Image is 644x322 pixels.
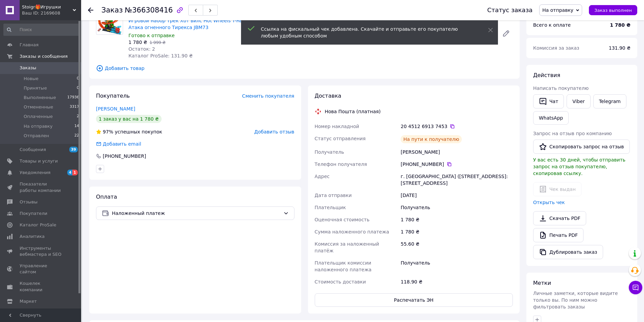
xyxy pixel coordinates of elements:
[315,149,344,155] span: Получатель
[533,140,630,154] button: Скопировать запрос на отзыв
[399,170,514,189] div: г. [GEOGRAPHIC_DATA] ([STREET_ADDRESS]: [STREET_ADDRESS]
[69,147,78,152] span: 39
[77,85,79,91] span: 0
[533,200,565,205] a: Открыть чек
[401,135,462,143] div: На пути к получателю
[128,53,193,58] span: Каталог ProSale: 131.90 ₴
[77,76,79,82] span: 0
[533,280,551,286] span: Метки
[533,131,612,136] span: Запрос на отзыв про компанию
[20,210,47,217] span: Покупатели
[542,7,573,13] span: На отправку
[315,293,513,307] button: Распечатать ЭН
[74,123,79,129] span: 14
[315,241,379,253] span: Комиссия за наложенный платёж
[609,45,630,51] span: 131.90 ₴
[24,95,56,101] span: Выполненные
[101,6,123,14] span: Заказ
[401,161,513,168] div: [PHONE_NUMBER]
[593,94,626,108] a: Telegram
[96,65,513,72] span: Добавить товар
[96,106,135,112] a: [PERSON_NAME]
[128,33,175,38] span: Готово к отправке
[67,170,73,175] span: 4
[315,193,352,198] span: Дата отправки
[70,104,79,110] span: 3317
[20,158,58,164] span: Товары и услуги
[20,42,39,48] span: Главная
[323,108,382,115] div: Нова Пошта (платная)
[20,298,37,304] span: Маркет
[149,40,165,45] span: 1 999 ₴
[20,53,68,59] span: Заказы и сообщения
[315,93,341,99] span: Доставка
[533,228,583,242] a: Печать PDF
[20,245,63,257] span: Инструменты вебмастера и SEO
[315,279,366,284] span: Стоимость доставки
[533,211,586,225] a: Скачать PDF
[72,170,78,175] span: 1
[499,27,513,40] a: Редактировать
[102,141,142,147] div: Добавить email
[594,8,632,13] span: Заказ выполнен
[67,95,79,101] span: 17936
[261,26,471,39] div: Ссылка на фискальный чек добавлена. Скачайте и отправьте его покупателю любым удобным способом
[589,5,637,15] button: Заказ выполнен
[315,260,372,272] span: Плательщик комиссии наложенного платежа
[20,233,45,240] span: Аналитика
[315,162,367,167] span: Телефон получателя
[88,7,93,14] div: Вернуться назад
[102,153,147,159] div: [PHONE_NUMBER]
[533,245,603,259] button: Дублировать заказ
[24,76,39,82] span: Новые
[24,133,49,139] span: Отправлен
[533,157,625,176] span: У вас есть 30 дней, чтобы отправить запрос на отзыв покупателю, скопировав ссылку.
[315,217,370,222] span: Оценочная стоимость
[533,85,589,91] span: Написать покупателю
[487,7,532,14] div: Статус заказа
[315,136,366,141] span: Статус отправления
[629,281,642,294] button: Чат с покупателем
[98,8,121,34] img: Игровой набор Трек Хот вилс Hot Wheels T-Rex Атака огненного Тирекса JBM73
[96,93,130,99] span: Покупатель
[254,129,294,134] span: Добавить отзыв
[533,94,564,108] button: Чат
[399,201,514,214] div: Получатель
[22,10,81,16] div: Ваш ID: 2169608
[20,65,36,71] span: Заказы
[533,22,571,28] span: Всего к оплате
[103,129,113,134] span: 97%
[533,45,579,51] span: Комиссия за заказ
[315,229,389,234] span: Сумма наложенного платежа
[112,209,281,217] span: Наложенный платеж
[399,276,514,288] div: 118.90 ₴
[24,114,53,120] span: Оплаченные
[95,141,142,147] div: Добавить email
[399,146,514,158] div: [PERSON_NAME]
[20,263,63,275] span: Управление сайтом
[399,214,514,226] div: 1 780 ₴
[20,222,56,228] span: Каталог ProSale
[315,124,359,129] span: Номер накладной
[96,194,117,200] span: Оплата
[24,85,47,91] span: Принятые
[20,170,50,176] span: Уведомления
[20,181,63,193] span: Показатели работы компании
[96,115,162,123] div: 1 заказ у вас на 1 780 ₴
[22,4,73,10] span: Stoigr🎁Игрушки
[399,189,514,201] div: [DATE]
[24,123,52,129] span: На отправку
[20,199,38,205] span: Отзывы
[77,114,79,120] span: 2
[399,226,514,238] div: 1 780 ₴
[315,205,346,210] span: Плательщик
[96,128,162,135] div: успешных покупок
[401,123,513,130] div: 20 4512 6913 7453
[315,174,330,179] span: Адрес
[3,24,80,36] input: Поиск
[533,111,569,125] a: WhatsApp
[20,280,63,293] span: Кошелек компании
[74,133,79,139] span: 22
[128,18,245,30] a: Игровой набор Трек Хот вилс Hot Wheels T-Rex Атака огненного Тирекса JBM73
[567,94,590,108] a: Viber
